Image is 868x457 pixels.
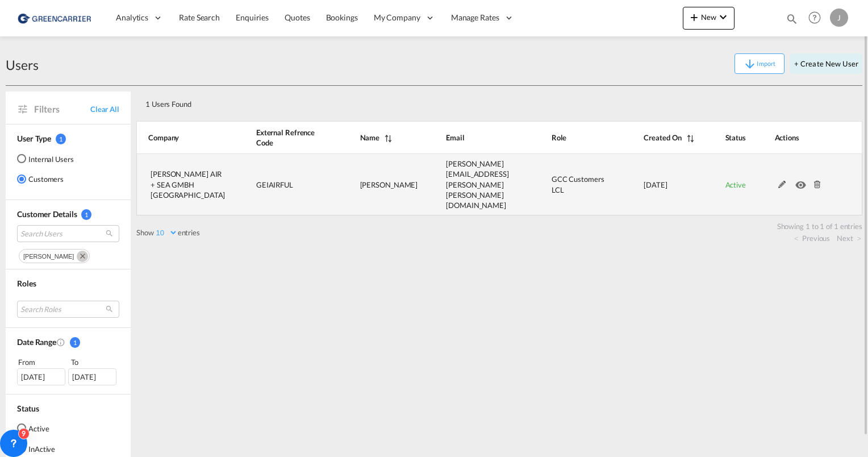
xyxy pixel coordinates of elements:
[687,13,730,22] span: New
[256,180,293,189] span: GEIAIRFUL
[23,253,74,260] span: [PERSON_NAME]
[17,153,74,164] md-radio-button: Internal Users
[786,13,798,30] div: icon-magnify
[17,356,67,368] div: From
[17,356,119,385] span: From To [DATE][DATE]
[70,337,80,348] span: 1
[154,228,178,238] select: Showentries
[90,104,119,114] span: Clear All
[716,10,730,24] md-icon: icon-chevron-down
[451,12,499,23] span: Manage Rates
[332,121,418,154] th: Name
[446,159,509,210] span: [PERSON_NAME][EMAIL_ADDRESS][PERSON_NAME][PERSON_NAME][DOMAIN_NAME]
[136,121,228,154] th: Company
[56,338,65,347] md-icon: Created On
[683,7,735,30] button: icon-plus 400-fgNewicon-chevron-down
[837,233,861,243] a: Next
[17,209,77,219] span: Customer Details
[81,209,91,220] span: 1
[68,368,116,385] div: [DATE]
[17,404,39,413] span: Status
[418,121,523,154] th: Email
[326,13,358,22] span: Bookings
[17,337,56,347] span: Date Range
[236,13,269,22] span: Enquiries
[735,53,784,74] button: icon-arrow-downImport
[72,250,89,261] button: Remove
[332,154,418,215] td: Myra Kraushaar
[830,9,848,27] div: J
[360,180,418,189] span: [PERSON_NAME]
[746,121,862,154] th: Actions
[70,356,120,368] div: To
[17,279,36,288] span: Roles
[136,154,228,215] td: GEIS AIR + SEA GMBH FULDA
[552,175,604,194] span: GCC Customers LCL
[17,443,55,454] md-radio-button: InActive
[17,173,74,185] md-radio-button: Customers
[615,121,696,154] th: Created On
[179,13,220,22] span: Rate Search
[23,250,76,263] div: Press delete to remove this chip.
[151,169,225,199] span: [PERSON_NAME] AIR + SEA GMBH [GEOGRAPHIC_DATA]
[116,12,148,23] span: Analytics
[374,12,420,23] span: My Company
[34,103,90,115] span: Filters
[725,180,746,189] span: Active
[228,121,332,154] th: External Refrence Code
[644,180,667,189] span: [DATE]
[17,368,65,385] div: [DATE]
[228,154,332,215] td: GEIAIRFUL
[17,422,55,434] md-radio-button: Active
[17,246,119,263] md-chips-wrap: Chips container. Use arrow keys to select chips.
[56,134,66,144] span: 1
[790,53,862,74] button: + Create New User
[285,13,310,22] span: Quotes
[136,227,200,238] label: Show entries
[523,154,616,215] td: GCC Customers LCL
[794,233,830,243] a: Previous
[743,57,757,71] md-icon: icon-arrow-down
[141,90,786,114] div: 1 Users Found
[786,13,798,25] md-icon: icon-magnify
[805,8,830,28] div: Help
[687,10,701,24] md-icon: icon-plus 400-fg
[17,134,51,143] span: User Type
[6,56,39,74] div: Users
[697,121,746,154] th: Status
[523,121,616,154] th: Role
[795,178,810,186] md-icon: icon-eye
[20,228,98,239] span: Search Users
[805,8,824,27] span: Help
[17,5,94,31] img: 1378a7308afe11ef83610d9e779c6b34.png
[142,215,862,231] div: Showing 1 to 1 of 1 entries
[418,154,523,215] td: myra.kraushaar@geis-group.de
[615,154,696,215] td: 2025-08-07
